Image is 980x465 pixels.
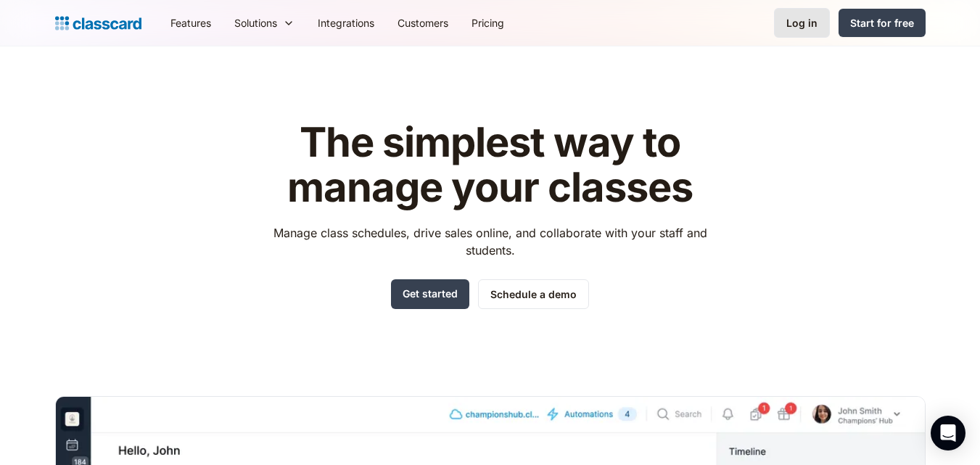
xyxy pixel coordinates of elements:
[460,7,516,39] a: Pricing
[774,8,830,38] a: Log in
[931,416,965,450] div: Open Intercom Messenger
[839,9,926,37] a: Start for free
[386,7,460,39] a: Customers
[786,15,818,30] div: Log in
[478,279,589,309] a: Schedule a demo
[850,15,914,30] div: Start for free
[260,224,720,259] p: Manage class schedules, drive sales online, and collaborate with your staff and students.
[55,13,141,33] a: home
[159,7,223,39] a: Features
[260,120,720,210] h1: The simplest way to manage your classes
[391,279,469,309] a: Get started
[306,7,386,39] a: Integrations
[223,7,306,39] div: Solutions
[234,15,277,30] div: Solutions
